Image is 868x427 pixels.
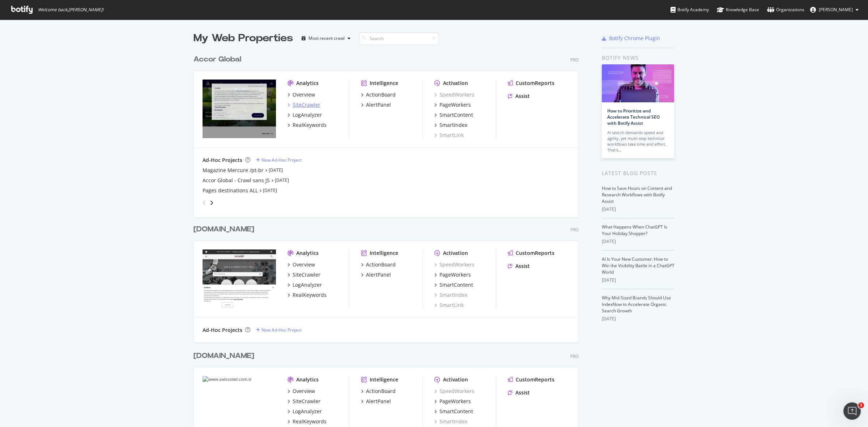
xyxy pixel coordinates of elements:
div: Overview [293,261,315,268]
div: My Web Properties [193,31,293,46]
div: Activation [443,249,468,257]
div: Ad-Hoc Projects [203,157,242,164]
a: Assist [508,262,530,270]
a: Overview [288,91,315,98]
div: RealKeywords [293,418,327,425]
div: [DOMAIN_NAME] [193,224,254,235]
a: [DATE] [275,177,289,183]
div: RealKeywords [293,121,327,129]
div: Ad-Hoc Projects [203,326,242,334]
div: Pro [570,353,579,359]
div: CustomReports [516,376,554,383]
div: SiteCrawler [293,101,320,108]
div: Intelligence [370,376,398,383]
a: ActionBoard [361,91,396,98]
a: How to Save Hours on Content and Research Workflows with Botify Assist [602,185,672,204]
div: [DATE] [602,206,675,213]
a: Botify Chrome Plugin [602,35,660,42]
div: [DOMAIN_NAME] [193,351,254,361]
a: [DOMAIN_NAME] [193,351,257,361]
div: SiteCrawler [293,398,320,405]
div: SmartIndex [434,418,467,425]
a: Why Mid-Sized Brands Should Use IndexNow to Accelerate Organic Search Growth [602,295,671,314]
a: SmartContent [434,111,473,119]
div: PageWorkers [439,398,471,405]
a: RealKeywords [288,121,327,129]
span: 1 [858,402,864,408]
iframe: Intercom live chat [843,402,861,420]
span: Steffie Kronek [819,7,853,13]
a: SmartLink [434,132,464,139]
a: SiteCrawler [288,398,320,405]
div: SiteCrawler [293,271,320,278]
div: [DATE] [602,238,675,245]
div: Accor Global [193,54,241,65]
a: LogAnalyzer [288,111,322,119]
a: [DOMAIN_NAME] [193,224,257,235]
a: AI Is Your New Customer: How to Win the Visibility Battle in a ChatGPT World [602,256,675,275]
div: Pages destinations ALL [203,187,258,194]
div: SmartIndex [439,121,467,129]
a: Accor Global - Crawl sans JS [203,177,270,184]
a: SmartLink [434,302,464,309]
div: Analytics [296,376,319,383]
a: SmartIndex [434,121,467,129]
div: New Ad-Hoc Project [261,157,302,163]
div: Activation [443,376,468,383]
div: AlertPanel [366,271,391,278]
a: Overview [288,388,315,395]
div: CustomReports [516,249,554,257]
div: Analytics [296,249,319,257]
div: AlertPanel [366,101,391,108]
img: How to Prioritize and Accelerate Technical SEO with Botify Assist [602,64,674,102]
a: AlertPanel [361,271,391,278]
div: Pro [570,57,579,63]
a: ActionBoard [361,261,396,268]
a: PageWorkers [434,271,471,278]
div: Botify Chrome Plugin [609,35,660,42]
div: PageWorkers [439,271,471,278]
div: angle-left [200,197,209,209]
div: SmartContent [439,408,473,415]
a: CustomReports [508,376,554,383]
button: Most recent crawl [299,33,353,44]
div: LogAnalyzer [293,281,322,289]
img: all.accor.com [203,80,276,138]
div: ActionBoard [366,388,396,395]
a: SpeedWorkers [434,261,475,268]
div: Organizations [767,6,804,13]
a: LogAnalyzer [288,408,322,415]
a: SpeedWorkers [434,388,475,395]
a: CustomReports [508,80,554,87]
a: ActionBoard [361,388,396,395]
a: SmartContent [434,281,473,289]
div: [DATE] [602,277,675,283]
div: Activation [443,80,468,87]
a: PageWorkers [434,398,471,405]
div: PageWorkers [439,101,471,108]
div: Latest Blog Posts [602,169,675,177]
a: SpeedWorkers [434,91,475,98]
a: Overview [288,261,315,268]
div: Overview [293,388,315,395]
button: [PERSON_NAME] [804,4,864,16]
a: [DATE] [263,187,277,193]
a: SiteCrawler [288,101,320,108]
span: Welcome back, [PERSON_NAME] ! [38,7,103,13]
a: Assist [508,93,530,100]
div: Botify Academy [671,6,709,13]
div: Most recent crawl [309,36,345,40]
div: AI search demands speed and agility, yet multi-step technical workflows take time and effort. Tha... [607,130,669,153]
a: LogAnalyzer [288,281,322,289]
a: Magazine Mercure /pt-br [203,167,264,174]
a: AlertPanel [361,101,391,108]
a: SmartContent [434,408,473,415]
div: Intelligence [370,249,398,257]
div: Assist [515,93,530,100]
div: ActionBoard [366,91,396,98]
